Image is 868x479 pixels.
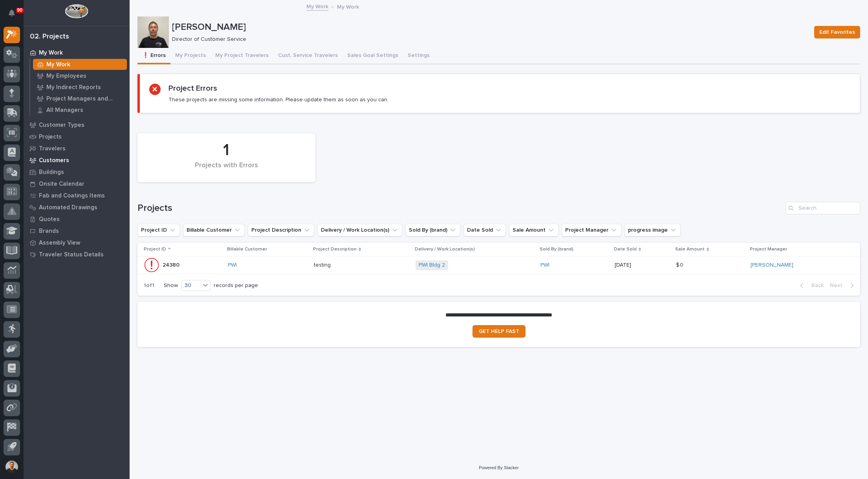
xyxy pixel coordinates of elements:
p: My Work [39,49,63,57]
p: Customers [39,157,69,164]
span: Edit Favorites [819,27,855,37]
a: Buildings [24,166,130,178]
tr: 2438024380 PWI testingtesting PWI Bldg 2 PWI [DATE]$ 0$ 0 [PERSON_NAME] [137,256,860,274]
p: Onsite Calendar [39,181,84,188]
a: My Indirect Reports [30,82,130,93]
a: All Managers [30,104,130,115]
a: Quotes [24,213,130,225]
p: testing [314,260,332,269]
p: Fab and Coatings Items [39,192,105,199]
p: Brands [39,228,59,235]
button: progress image [624,224,681,236]
p: Buildings [39,169,64,176]
p: All Managers [46,107,83,114]
p: records per page [214,282,258,289]
h2: Project Errors [168,84,217,93]
span: Back [807,282,824,289]
a: PWI Bldg 2 [419,262,445,269]
a: Project Managers and Engineers [30,93,130,104]
p: My Work [337,2,359,11]
p: 90 [17,7,22,13]
a: PWI [540,262,549,269]
a: GET HELP FAST [472,325,526,338]
div: 30 [181,282,200,290]
button: Billable Customer [183,224,245,236]
p: Quotes [39,216,60,223]
p: Customer Types [39,122,84,129]
button: My Project Travelers [211,48,273,64]
button: Next [827,282,860,289]
p: Director of Customer Service [172,36,805,43]
a: PWI [228,262,237,269]
p: 1 of 1 [137,276,161,295]
p: My Work [46,61,70,68]
a: My Employees [30,70,130,81]
p: $ 0 [676,260,685,269]
button: Settings [403,48,434,64]
h1: Projects [137,203,782,214]
a: Brands [24,225,130,237]
p: Delivery / Work Location(s) [415,245,475,254]
button: Sale Amount [509,224,559,236]
p: Assembly View [39,239,80,247]
button: Sales Goal Settings [342,48,403,64]
a: Automated Drawings [24,201,130,213]
a: Powered By Stacker [479,465,518,470]
button: Project ID [137,224,180,236]
input: Search [786,202,860,214]
button: Delivery / Work Location(s) [317,224,402,236]
a: Projects [24,131,130,143]
p: [DATE] [615,262,670,269]
p: Date Sold [614,245,637,254]
a: My Work [30,59,130,70]
div: 02. Projects [30,33,69,41]
p: These projects are missing some information. Please update them as soon as you can. [168,96,388,103]
a: Traveler Status Details [24,249,130,260]
a: [PERSON_NAME] [751,262,793,269]
button: Date Sold [463,224,506,236]
a: Assembly View [24,237,130,249]
button: ❗ Errors [137,48,170,64]
a: Fab and Coatings Items [24,190,130,201]
img: Workspace Logo [65,4,88,18]
div: 1 [151,141,302,160]
a: Customers [24,154,130,166]
a: Customer Types [24,119,130,131]
p: Automated Drawings [39,204,97,211]
p: 24380 [163,260,181,269]
span: GET HELP FAST [479,329,519,334]
div: Projects with Errors [151,161,302,178]
button: Project Manager [562,224,621,236]
p: [PERSON_NAME] [172,22,808,33]
p: Sold By (brand) [540,245,573,254]
button: Notifications [4,5,20,21]
a: Onsite Calendar [24,178,130,190]
p: Project Manager [750,245,787,254]
p: Sale Amount [675,245,705,254]
button: Project Description [248,224,314,236]
button: users-avatar [4,459,20,475]
button: Sold By (brand) [405,224,460,236]
button: Edit Favorites [814,26,860,38]
a: Travelers [24,143,130,154]
button: Cust. Service Travelers [273,48,342,64]
p: Show [164,282,178,289]
p: Traveler Status Details [39,251,104,258]
button: Back [794,282,827,289]
p: Projects [39,133,62,141]
p: My Employees [46,73,86,80]
p: Travelers [39,145,66,152]
p: Billable Customer [227,245,267,254]
a: My Work [24,47,130,59]
p: My Indirect Reports [46,84,101,91]
p: Project Description [313,245,357,254]
p: Project Managers and Engineers [46,95,124,102]
p: Project ID [144,245,166,254]
a: My Work [306,2,328,11]
button: My Projects [170,48,211,64]
div: Notifications90 [10,9,20,22]
span: Next [830,282,847,289]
